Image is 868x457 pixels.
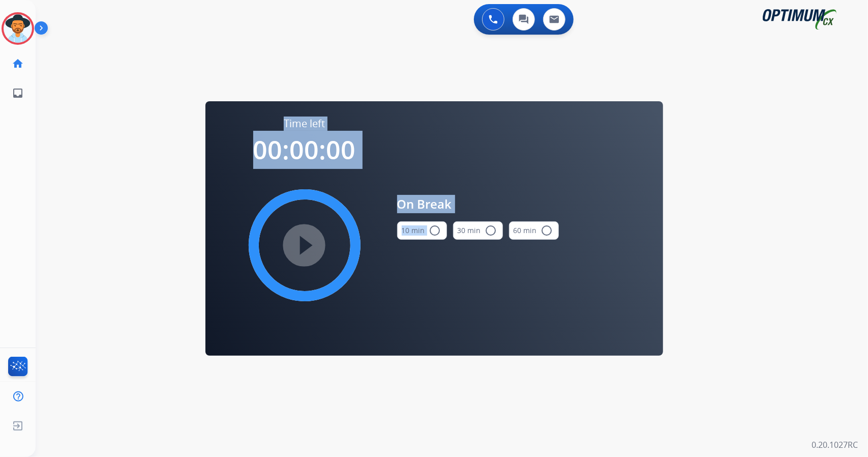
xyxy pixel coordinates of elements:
[509,221,559,240] button: 60 min
[453,221,503,240] button: 30 min
[12,87,24,99] mat-icon: inbox
[397,195,559,213] span: On Break
[253,132,356,167] span: 00:00:00
[397,221,447,240] button: 10 min
[284,117,325,131] span: Time left
[485,224,497,237] mat-icon: radio_button_unchecked
[812,439,858,451] p: 0.20.1027RC
[541,224,553,237] mat-icon: radio_button_unchecked
[12,58,24,70] mat-icon: home
[4,14,32,43] img: avatar
[429,224,441,237] mat-icon: radio_button_unchecked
